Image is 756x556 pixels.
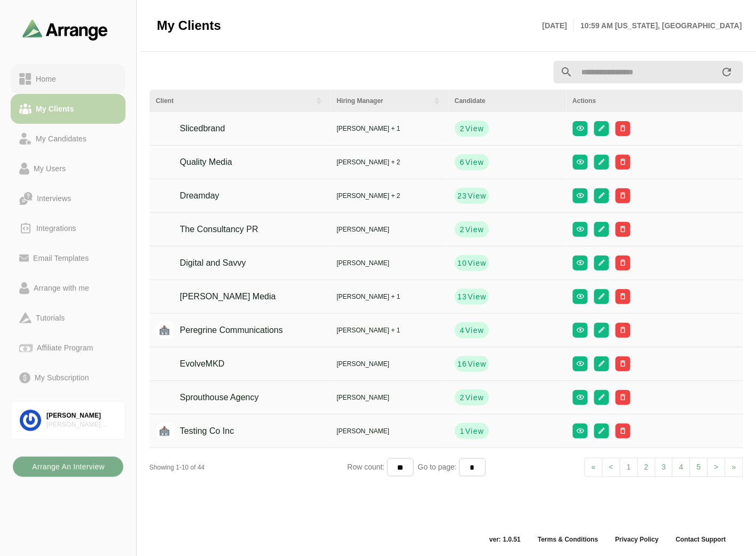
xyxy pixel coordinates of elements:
[337,157,442,167] div: [PERSON_NAME] + 2
[11,64,125,94] a: Home
[455,356,489,372] button: 16View
[11,124,125,154] a: My Candidates
[337,426,442,436] div: [PERSON_NAME]
[163,421,234,441] div: Testing Co Inc
[337,258,442,268] div: [PERSON_NAME]
[672,458,690,477] a: 4
[637,458,656,477] a: 2
[11,184,125,213] a: Interviews
[714,463,719,471] span: >
[31,312,69,324] div: Tutorials
[457,359,467,369] strong: 16
[455,96,560,106] div: Candidate
[33,341,97,354] div: Affiliate Program
[156,423,173,440] img: placeholder logo
[529,535,607,544] a: Terms & Conditions
[459,224,464,235] strong: 2
[29,252,93,265] div: Email Templates
[156,322,173,339] img: placeholder logo
[337,393,442,402] div: [PERSON_NAME]
[465,224,484,235] span: View
[690,458,708,477] a: 5
[163,320,283,340] div: Peregrine Communications
[156,96,308,106] div: Client
[46,411,116,420] div: [PERSON_NAME]
[414,463,459,471] span: Go to page:
[11,154,125,184] a: My Users
[163,387,259,408] div: Sprouthouse Agency
[11,273,125,303] a: Arrange with me
[574,19,742,32] p: 10:59 AM [US_STATE], [GEOGRAPHIC_DATA]
[459,157,464,168] strong: 6
[457,190,467,201] strong: 23
[667,535,735,544] a: Contact Support
[33,192,75,205] div: Interviews
[11,333,125,363] a: Affiliate Program
[348,463,387,471] span: Row count:
[459,426,464,436] strong: 1
[459,325,464,336] strong: 4
[455,423,489,439] button: 1View
[467,359,486,369] span: View
[32,222,81,235] div: Integrations
[46,420,116,430] div: [PERSON_NAME] Associates
[29,282,93,295] div: Arrange with me
[725,458,743,477] a: Next
[455,322,489,338] button: 4View
[13,457,123,477] button: Arrange An Interview
[455,188,489,204] button: 23View
[11,401,125,440] a: [PERSON_NAME][PERSON_NAME] Associates
[163,152,232,172] div: Quality Media
[467,258,486,268] span: View
[163,219,258,240] div: The Consultancy PR
[163,186,219,206] div: Dreamday
[163,118,225,139] div: Slicedbrand
[31,102,78,115] div: My Clients
[457,291,467,302] strong: 13
[607,535,667,544] a: Privacy Policy
[467,291,486,302] span: View
[573,96,737,106] div: Actions
[455,221,489,237] button: 2View
[163,287,276,307] div: [PERSON_NAME] Media
[542,19,574,32] p: [DATE]
[465,426,484,436] span: View
[732,463,736,471] span: »
[467,190,486,201] span: View
[337,359,442,369] div: [PERSON_NAME]
[707,458,726,477] a: Next
[455,121,489,137] button: 2View
[655,458,673,477] a: 3
[459,392,464,403] strong: 2
[157,18,221,34] span: My Clients
[455,154,489,170] button: 6View
[337,292,442,301] div: [PERSON_NAME] + 1
[721,66,734,78] i: appended action
[459,123,464,134] strong: 2
[455,390,489,406] button: 2View
[455,255,489,271] button: 10View
[465,157,484,168] span: View
[457,258,467,268] strong: 10
[481,535,530,544] span: ver: 1.0.51
[163,354,225,374] div: EvolveMKD
[337,325,442,335] div: [PERSON_NAME] + 1
[337,124,442,133] div: [PERSON_NAME] + 1
[11,213,125,243] a: Integrations
[11,94,125,124] a: My Clients
[11,363,125,393] a: My Subscription
[31,132,91,145] div: My Candidates
[30,371,93,384] div: My Subscription
[337,96,426,106] div: Hiring Manager
[465,123,484,134] span: View
[465,325,484,336] span: View
[22,19,108,40] img: arrangeai-name-small-logo.4d2b8aee.svg
[29,162,70,175] div: My Users
[11,243,125,273] a: Email Templates
[11,303,125,333] a: Tutorials
[163,253,246,273] div: Digital and Savvy
[31,73,60,85] div: Home
[31,457,105,477] b: Arrange An Interview
[337,191,442,201] div: [PERSON_NAME] + 2
[337,225,442,234] div: [PERSON_NAME]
